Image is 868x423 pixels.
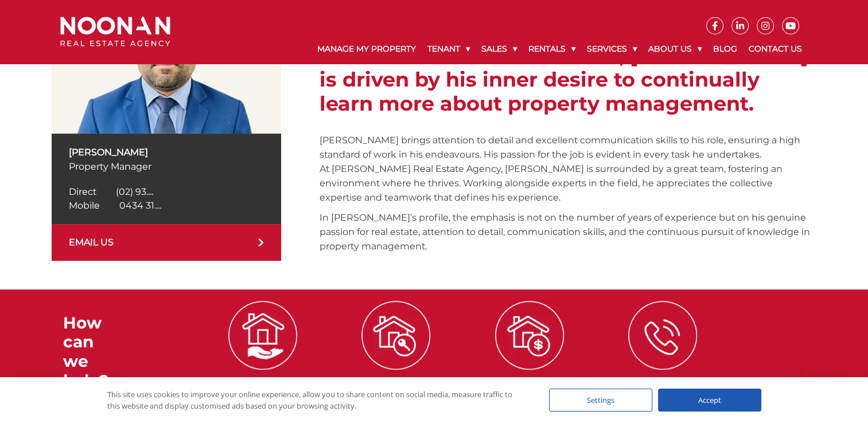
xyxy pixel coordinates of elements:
[116,186,153,197] span: (02) 93....
[320,210,816,253] p: In [PERSON_NAME]’s profile, the emphasis is not on the number of years of experience but on his g...
[643,34,707,64] a: About Us
[63,314,120,390] h3: How can we help?
[658,389,761,412] div: Accept
[197,329,328,401] a: Managemy Property
[743,34,808,64] a: Contact Us
[330,329,462,401] a: Leasemy Property
[52,224,281,261] a: EMAIL US
[628,301,697,370] img: ICONS
[107,389,526,412] div: This site uses cookies to improve your online experience, allow you to share content on social me...
[549,389,652,412] div: Settings
[523,34,581,64] a: Rentals
[69,159,264,174] p: Property Manager
[422,34,476,64] a: Tenant
[320,133,816,205] p: [PERSON_NAME] brings attention to detail and excellent communication skills to his role, ensuring...
[597,329,729,401] a: ContactUs
[197,375,328,403] span: Manage my Property
[69,200,161,211] a: Click to reveal phone number
[361,301,430,370] img: ICONS
[707,34,743,64] a: Blog
[597,375,729,403] span: Contact Us
[464,329,595,401] a: Sellmy Property
[69,200,100,211] span: Mobile
[464,375,595,403] span: Sell my Property
[69,145,264,159] p: [PERSON_NAME]
[69,186,153,197] a: Click to reveal phone number
[69,186,96,197] span: Direct
[495,301,564,370] img: ICONS
[581,34,643,64] a: Services
[228,301,297,370] img: ICONS
[60,17,170,47] img: Noonan Real Estate Agency
[312,34,422,64] a: Manage My Property
[119,200,161,211] span: 0434 31....
[330,375,462,403] span: Lease my Property
[476,34,523,64] a: Sales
